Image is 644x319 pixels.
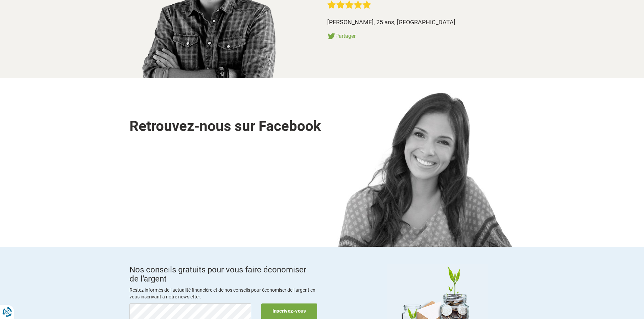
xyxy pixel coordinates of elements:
[129,287,317,300] p: Restez informés de l’actualité financière et de nos conseils pour économiser de l’argent en vous ...
[261,303,317,319] input: Inscrivez-vous
[129,144,299,188] iframe: fb:page Facebook Social Plugin
[327,31,356,41] a: Partager
[129,118,344,134] h3: Retrouvez-nous sur Facebook
[327,17,515,27] div: [PERSON_NAME], 25 ans, [GEOGRAPHIC_DATA]
[129,265,317,283] h3: Nos conseils gratuits pour vous faire économiser de l'argent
